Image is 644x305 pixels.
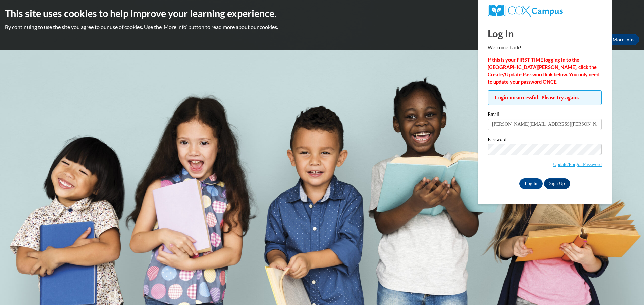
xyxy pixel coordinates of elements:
h1: Log In [488,27,602,41]
img: COX Campus [488,5,563,17]
strong: If this is your FIRST TIME logging in to the [GEOGRAPHIC_DATA][PERSON_NAME], click the Create/Upd... [488,57,599,85]
a: COX Campus [488,5,602,17]
span: Login unsuccessful! Please try again. [488,90,602,105]
p: Welcome back! [488,44,602,51]
label: Password [488,137,602,144]
a: Sign Up [544,178,570,189]
a: Update/Forgot Password [553,162,602,167]
h2: This site uses cookies to help improve your learning experience. [5,7,639,20]
label: Email [488,112,602,119]
input: Log In [519,178,543,189]
a: More Info [607,34,639,45]
p: By continuing to use the site you agree to our use of cookies. Use the ‘More info’ button to read... [5,23,639,31]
